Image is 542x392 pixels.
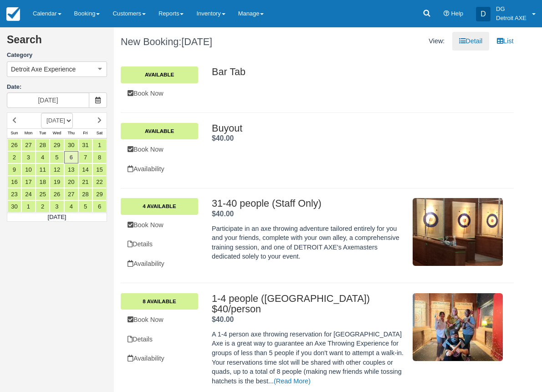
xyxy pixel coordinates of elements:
[121,160,198,178] a: Availability
[92,139,107,151] a: 1
[21,176,36,188] a: 17
[212,224,406,261] p: Participate in an axe throwing adventure tailored entirely for you and your friends, complete wit...
[7,34,107,51] h2: Search
[7,151,21,163] a: 2
[36,176,50,188] a: 18
[50,151,64,163] a: 5
[121,36,310,47] h1: New Booking:
[212,316,234,323] span: $40.00
[121,216,198,234] a: Book Now
[50,163,64,176] a: 12
[7,83,107,92] label: Date:
[50,188,64,200] a: 26
[212,316,234,323] strong: Price: $40
[36,128,50,138] th: Tue
[121,66,198,83] a: Available
[452,32,489,51] a: Detail
[7,213,107,222] td: [DATE]
[64,200,78,213] a: 4
[7,200,21,213] a: 30
[92,151,107,163] a: 8
[7,163,21,176] a: 9
[21,188,36,200] a: 24
[212,134,234,142] span: $40.00
[413,198,503,266] img: M5-2
[121,84,198,103] a: Book Now
[78,176,92,188] a: 21
[7,51,107,60] label: Category
[212,210,234,218] strong: Price: $40
[490,32,520,51] a: List
[496,14,527,23] p: Detroit AXE
[92,200,107,213] a: 6
[78,139,92,151] a: 31
[7,176,21,188] a: 16
[181,36,212,47] span: [DATE]
[212,210,234,218] span: $40.00
[64,188,78,200] a: 27
[21,128,36,138] th: Mon
[36,200,50,213] a: 2
[6,7,20,21] img: checkfront-main-nav-mini-logo.png
[36,188,50,200] a: 25
[121,293,198,310] a: 8 Available
[21,139,36,151] a: 27
[78,163,92,176] a: 14
[212,330,406,386] p: A 1-4 person axe throwing reservation for [GEOGRAPHIC_DATA] Axe is a great way to guarantee an Ax...
[92,163,107,176] a: 15
[50,176,64,188] a: 19
[50,128,64,138] th: Wed
[413,293,503,361] img: M183-2
[36,163,50,176] a: 11
[212,134,234,142] strong: Price: $40
[7,61,107,77] button: Detroit Axe Experience
[7,188,21,200] a: 23
[212,198,406,209] h2: 31-40 people (Staff Only)
[21,151,36,163] a: 3
[64,163,78,176] a: 13
[50,200,64,213] a: 3
[444,11,450,17] i: Help
[92,128,107,138] th: Sat
[121,235,198,254] a: Details
[422,32,451,51] li: View:
[78,188,92,200] a: 28
[496,5,527,14] p: DG
[50,139,64,151] a: 29
[78,200,92,213] a: 5
[64,139,78,151] a: 30
[11,65,76,74] span: Detroit Axe Experience
[21,163,36,176] a: 10
[212,123,503,134] h2: Buyout
[7,128,21,138] th: Sun
[36,139,50,151] a: 28
[212,293,406,315] h2: 1-4 people ([GEOGRAPHIC_DATA]) $40/person
[64,128,78,138] th: Thu
[78,128,92,138] th: Fri
[476,7,491,21] div: D
[121,311,198,329] a: Book Now
[121,123,198,139] a: Available
[78,151,92,163] a: 7
[64,151,78,163] a: 6
[92,176,107,188] a: 22
[121,349,198,368] a: Availability
[121,198,198,214] a: 4 Available
[64,176,78,188] a: 20
[121,255,198,273] a: Availability
[212,66,503,77] h2: Bar Tab
[21,200,36,213] a: 1
[7,139,21,151] a: 26
[92,188,107,200] a: 29
[121,140,198,159] a: Book Now
[36,151,50,163] a: 4
[274,377,311,385] a: (Read More)
[451,10,463,17] span: Help
[121,330,198,349] a: Details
